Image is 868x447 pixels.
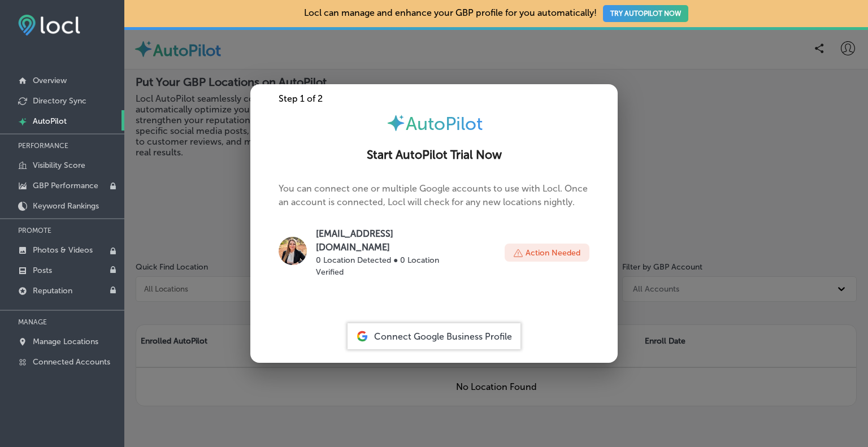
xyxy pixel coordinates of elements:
[33,160,85,170] p: Visibility Score
[18,15,80,36] img: fda3e92497d09a02dc62c9cd864e3231.png
[33,201,99,211] p: Keyword Rankings
[33,116,67,126] p: AutoPilot
[250,93,618,104] div: Step 1 of 2
[316,227,459,254] p: [EMAIL_ADDRESS][DOMAIN_NAME]
[33,181,98,190] p: GBP Performance
[33,96,86,106] p: Directory Sync
[264,148,604,162] h2: Start AutoPilot Trial Now
[33,266,52,275] p: Posts
[603,5,688,22] button: TRY AUTOPILOT NOW
[406,113,483,134] span: AutoPilot
[33,337,98,346] p: Manage Locations
[33,245,93,255] p: Photos & Videos
[279,182,589,287] p: You can connect one or multiple Google accounts to use with Locl. Once an account is connected, L...
[386,113,406,133] img: autopilot-icon
[374,331,512,342] span: Connect Google Business Profile
[33,286,72,296] p: Reputation
[33,76,67,85] p: Overview
[526,247,580,259] p: Action Needed
[316,254,459,278] p: 0 Location Detected ● 0 Location Verified
[33,357,110,367] p: Connected Accounts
